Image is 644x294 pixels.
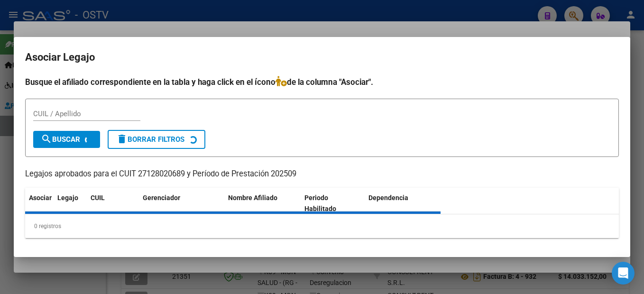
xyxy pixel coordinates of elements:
button: Borrar Filtros [108,130,205,149]
span: Buscar [41,135,80,144]
div: 0 registros [25,214,619,238]
datatable-header-cell: Asociar [25,188,54,219]
span: Nombre Afiliado [228,194,277,202]
datatable-header-cell: CUIL [87,188,139,219]
span: Legajo [57,194,78,202]
span: Dependencia [368,194,408,202]
p: Legajos aprobados para el CUIT 27128020689 y Período de Prestación 202509 [25,168,619,180]
span: Borrar Filtros [116,135,184,144]
span: Asociar [29,194,52,202]
div: Open Intercom Messenger [612,262,635,285]
datatable-header-cell: Nombre Afiliado [224,188,301,219]
button: Buscar [33,131,100,148]
datatable-header-cell: Gerenciador [139,188,224,219]
span: Gerenciador [143,194,180,202]
datatable-header-cell: Periodo Habilitado [301,188,365,219]
span: CUIL [91,194,105,202]
datatable-header-cell: Legajo [54,188,87,219]
h4: Busque el afiliado correspondiente en la tabla y haga click en el ícono de la columna "Asociar". [25,76,619,88]
h2: Asociar Legajo [25,48,619,66]
mat-icon: delete [116,133,128,145]
span: Periodo Habilitado [304,194,336,212]
mat-icon: search [41,133,52,145]
datatable-header-cell: Dependencia [365,188,441,219]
